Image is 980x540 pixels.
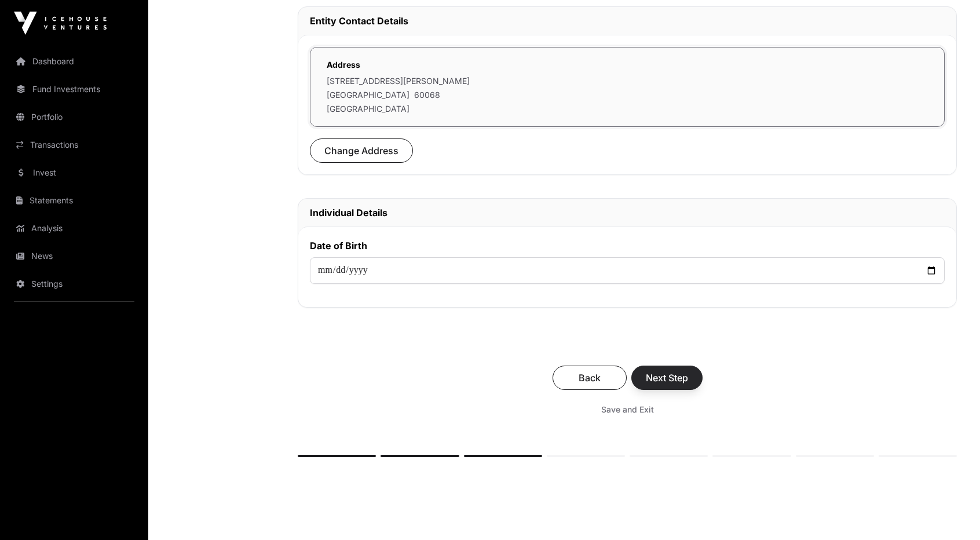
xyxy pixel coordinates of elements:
[9,243,139,269] a: News
[9,188,139,213] a: Statements
[324,144,398,158] span: Change Address
[310,14,945,28] h2: Entity Contact Details
[587,399,668,420] button: Save and Exit
[9,132,139,158] a: Transactions
[9,49,139,74] a: Dashboard
[631,366,703,390] button: Next Step
[9,271,139,297] a: Settings
[310,206,945,220] h2: Individual Details
[9,76,139,102] a: Fund Investments
[310,138,413,163] button: Change Address
[922,484,980,540] iframe: Chat Widget
[14,12,107,35] img: Icehouse Ventures Logo
[327,89,409,101] span: [GEOGRAPHIC_DATA]
[327,59,470,71] label: Address
[646,371,688,385] span: Next Step
[310,239,945,253] label: Date of Birth
[327,75,470,87] p: [STREET_ADDRESS][PERSON_NAME]
[9,216,139,241] a: Analysis
[9,104,139,130] a: Portfolio
[414,89,440,101] span: 60068
[601,404,654,415] span: Save and Exit
[553,366,627,390] button: Back
[327,103,409,115] span: [GEOGRAPHIC_DATA]
[9,160,139,185] a: Invest
[567,371,612,385] span: Back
